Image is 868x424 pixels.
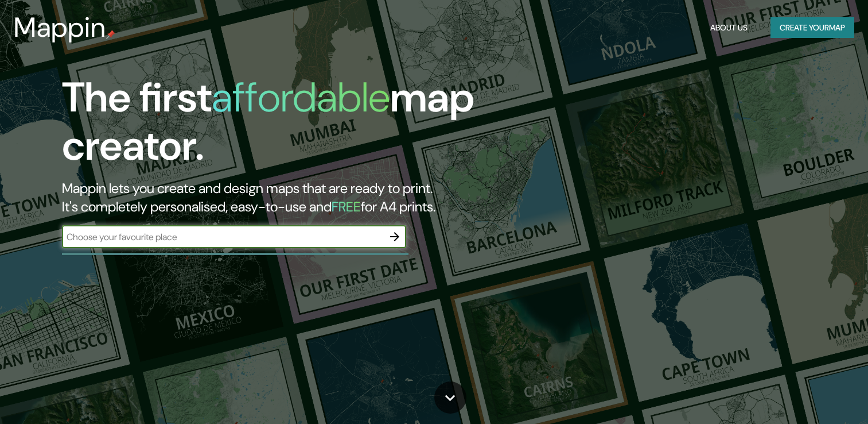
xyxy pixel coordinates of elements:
h1: affordable [212,71,390,124]
button: About Us [706,17,752,38]
h5: FREE [332,198,361,215]
img: mappin-pin [106,30,115,39]
h2: Mappin lets you create and design maps that are ready to print. It's completely personalised, eas... [62,179,496,216]
h3: Mappin [14,11,106,44]
iframe: Help widget launcher [766,379,855,411]
input: Choose your favourite place [62,230,383,244]
h1: The first map creator. [62,74,496,179]
button: Create yourmap [770,17,854,38]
